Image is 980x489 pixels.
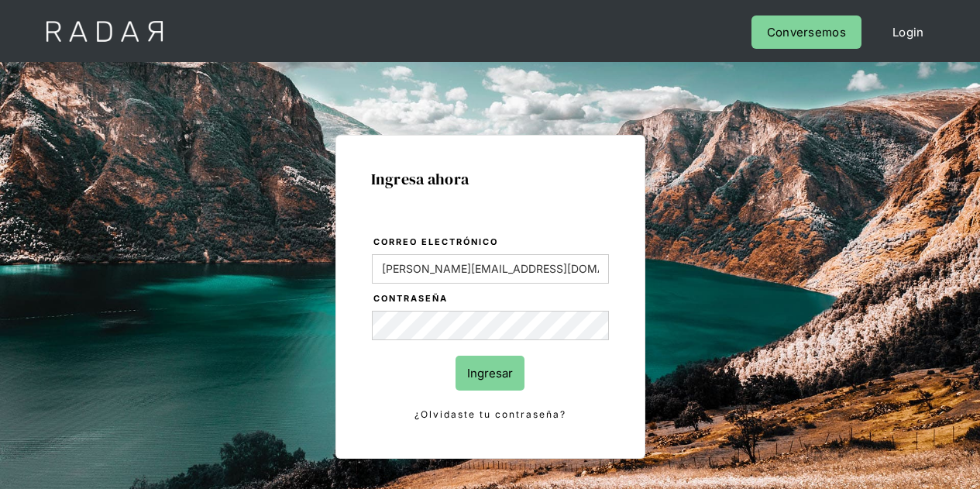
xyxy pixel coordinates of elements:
[371,170,610,188] h1: Ingresa ahora
[877,15,940,49] a: Login
[456,356,524,391] input: Ingresar
[373,235,609,250] label: Correo electrónico
[372,406,609,423] a: ¿Olvidaste tu contraseña?
[372,254,609,284] input: bruce@wayne.com
[751,15,861,49] a: Conversemos
[371,234,610,423] form: Login Form
[373,291,609,307] label: Contraseña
